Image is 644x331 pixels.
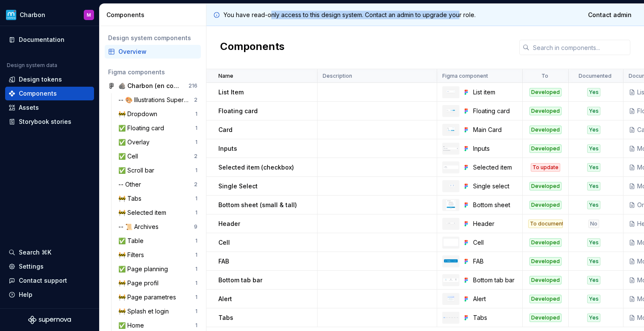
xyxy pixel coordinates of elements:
div: Storybook stories [19,117,71,126]
p: Alert [218,295,232,303]
a: 🚧 Page profil1 [115,276,201,290]
img: Cell [443,238,459,246]
div: 1 [195,209,197,216]
p: Cell [218,238,230,247]
div: 🚧 Dropdown [118,110,161,118]
div: Header [473,220,517,228]
div: Developed [529,238,562,247]
div: 🚧 Tabs [118,194,145,203]
p: Single Select [218,182,258,190]
div: -- 🎨 Illustrations Supernova [118,96,194,104]
div: Bottom tab bar [473,276,517,284]
div: 1 [195,266,197,272]
div: ✅ Page planning [118,265,171,273]
div: 🚧 Splash et login [118,307,172,316]
a: ✅ Scroll bar1 [115,164,201,177]
div: Tabs [473,313,517,322]
p: Floating card [218,107,258,115]
a: Settings [5,260,94,273]
input: Search in components... [529,40,630,55]
a: Storybook stories [5,115,94,129]
div: 1 [195,237,197,244]
a: 🪨 Charbon (en cours d'extraction)216 [105,79,201,93]
p: Bottom sheet (small & tall) [218,201,297,209]
h2: Components [220,40,285,55]
div: List item [473,88,517,97]
div: Developed [529,201,562,209]
p: Inputs [218,144,237,153]
p: Name [218,73,233,79]
a: -- 🎨 Illustrations Supernova2 [115,93,201,107]
div: Charbon [20,11,45,19]
a: 🚧 Dropdown1 [115,107,201,121]
div: Components [19,89,57,98]
div: Search ⌘K [19,248,51,257]
div: -- 📜 Archives [118,223,162,231]
span: Contact admin [588,11,632,19]
div: Yes [587,201,600,209]
div: 1 [195,139,197,146]
div: Bottom sheet [473,201,517,209]
p: Tabs [218,313,233,322]
img: List item [443,88,459,97]
img: Floating card [443,106,459,115]
div: 2 [194,97,197,103]
div: Developed [529,313,562,322]
p: Bottom tab bar [218,276,262,284]
img: Bottom sheet [446,200,456,210]
div: 🚧 Filters [118,251,147,259]
div: Design tokens [19,75,62,84]
div: ✅ Home [118,321,147,330]
a: -- Other2 [115,178,201,191]
a: ✅ Floating card1 [115,121,201,135]
div: Yes [587,144,600,153]
div: Alert [473,295,517,303]
div: 1 [195,322,197,329]
p: To [541,73,548,79]
div: Main Card [473,126,517,134]
p: Figma component [442,73,488,79]
div: ✅ Cell [118,152,141,161]
div: Design system components [108,34,197,42]
div: Yes [587,295,600,303]
div: 2 [194,153,197,160]
div: To update [531,163,560,172]
a: ✅ Table1 [115,234,201,248]
a: Assets [5,101,94,114]
div: Yes [587,126,600,134]
div: 1 [195,111,197,117]
div: ✅ Overlay [118,138,153,146]
div: To document [528,220,563,228]
p: List Item [218,88,244,97]
a: 🚧 Page parametres1 [115,290,201,304]
div: ✅ Table [118,237,147,245]
a: 🚧 Splash et login1 [115,305,201,318]
a: Design tokens [5,73,94,86]
div: Developed [529,107,562,115]
div: Developed [529,295,562,303]
div: 1 [195,167,197,174]
div: Documentation [19,35,65,44]
p: FAB [218,257,229,266]
a: -- 📜 Archives9 [115,220,201,234]
div: 1 [195,252,197,258]
div: Overview [118,47,197,56]
div: 🚧 Page parametres [118,293,179,302]
div: 216 [188,82,197,89]
a: 🚧 Filters1 [115,248,201,262]
div: Cell [473,238,517,247]
div: Inputs [473,144,517,153]
a: Contact admin [582,7,637,23]
a: Documentation [5,33,94,47]
div: Yes [587,107,600,115]
div: 1 [195,280,197,287]
div: Figma components [108,68,197,76]
img: Header [443,220,459,228]
div: Developed [529,276,562,284]
div: 1 [195,294,197,301]
img: Single select [446,181,456,191]
div: Design system data [7,62,57,69]
div: Components [106,11,203,19]
div: Yes [587,88,600,97]
div: Yes [587,276,600,284]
